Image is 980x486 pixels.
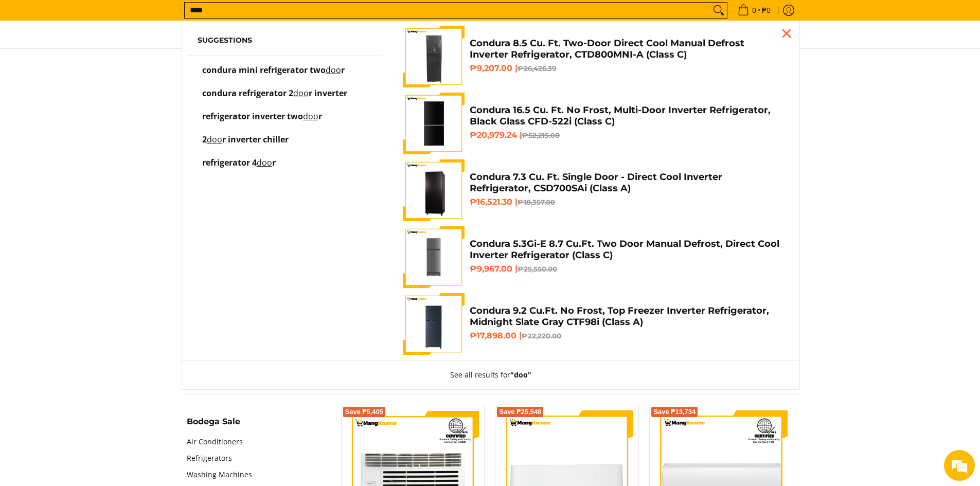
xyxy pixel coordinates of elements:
h6: ₱9,207.00 | [470,63,783,74]
del: ₱18,357.00 [518,198,555,206]
h6: ₱9,967.00 | [470,264,783,274]
span: refrigerator 4 [202,157,257,168]
h6: ₱16,521.30 | [470,197,783,207]
p: refrigerator 4 door [202,159,276,177]
strong: "doo" [510,370,531,380]
p: condura refrigerator 2 door inverter [202,89,347,107]
img: Condura 16.5 Cu. Ft. No Frost, Multi-Door Inverter Refrigerator, Black Glass CFD-522i (Class C) [403,94,465,154]
a: Condura 8.5 Cu. Ft. Two-Door Direct Cool Manual Defrost Inverter Refrigerator, CTD800MNI-A (Class... [403,26,783,87]
mark: doo [207,134,222,145]
p: refrigerator inverter two door [202,113,322,131]
span: r inverter [309,87,347,99]
span: Save ₱13,734 [653,409,696,415]
a: refrigerator inverter two door [198,113,372,131]
span: 0 [751,7,758,14]
span: ₱0 [760,7,772,14]
h6: Suggestions [198,36,372,45]
a: Refrigerators [187,450,232,466]
h4: Condura 16.5 Cu. Ft. No Frost, Multi-Door Inverter Refrigerator, Black Glass CFD-522i (Class C) [470,104,783,128]
a: condura refrigerator 2 door inverter [198,89,372,107]
img: Condura 7.3 Cu. Ft. Single Door - Direct Cool Inverter Refrigerator, CSD700SAi (Class A) [403,160,465,221]
mark: doo [293,87,309,99]
del: ₱52,215.00 [522,131,560,139]
del: ₱22,220.00 [522,332,561,340]
mark: doo [326,64,341,76]
span: condura mini refrigerator two [202,64,326,76]
span: • [735,5,774,16]
span: Save ₱5,405 [345,409,384,415]
span: r [318,111,322,122]
img: Condura 8.5 Cu. Ft. Two-Door Direct Cool Manual Defrost Inverter Refrigerator, CTD800MNI-A (Class C) [403,26,465,87]
span: r [341,64,345,76]
p: 2 door inverter chiller [202,136,289,154]
h4: Condura 8.5 Cu. Ft. Two-Door Direct Cool Manual Defrost Inverter Refrigerator, CTD800MNI-A (Class C) [470,38,783,61]
a: Washing Machines [187,466,252,483]
h4: Condura 7.3 Cu. Ft. Single Door - Direct Cool Inverter Refrigerator, CSD700SAi (Class A) [470,171,783,194]
span: r [272,157,276,168]
img: Condura 5.3Gi-E 8.7 Cu.Ft. Two Door Manual Defrost, Direct Cool Inverter Refrigerator (Class C) [403,227,465,288]
span: 2 [202,134,207,145]
h4: Condura 9.2 Cu.Ft. No Frost, Top Freezer Inverter Refrigerator, Midnight Slate Gray CTF98i (Class A) [470,305,783,328]
div: Close pop up [779,26,794,41]
a: condura mini refrigerator two door [198,66,372,84]
a: Condura 9.2 Cu.Ft. No Frost, Top Freezer Inverter Refrigerator, Midnight Slate Gray CTF98i (Class... [403,293,783,355]
summary: Open [187,418,240,434]
span: r inverter chiller [222,134,289,145]
h4: Condura 5.3Gi-E 8.7 Cu.Ft. Two Door Manual Defrost, Direct Cool Inverter Refrigerator (Class C) [470,238,783,261]
button: See all results for"doo" [440,361,542,389]
a: Condura 16.5 Cu. Ft. No Frost, Multi-Door Inverter Refrigerator, Black Glass CFD-522i (Class C) C... [403,93,783,154]
a: Air Conditioners [187,434,243,450]
a: Condura 7.3 Cu. Ft. Single Door - Direct Cool Inverter Refrigerator, CSD700SAi (Class A) Condura ... [403,159,783,221]
button: Search [710,3,727,18]
del: ₱25,550.00 [518,265,557,273]
h6: ₱20,979.24 | [470,130,783,140]
span: Bodega Sale [187,418,240,426]
p: condura mini refrigerator two door [202,66,345,84]
mark: doo [303,111,318,122]
span: refrigerator inverter two [202,111,303,122]
span: condura refrigerator 2 [202,87,293,99]
span: Save ₱25,548 [499,409,541,415]
h6: ₱17,898.00 | [470,331,783,341]
img: Condura 9.2 Cu.Ft. No Frost, Top Freezer Inverter Refrigerator, Midnight Slate Gray CTF98i (Class A) [403,293,465,355]
del: ₱26,426.39 [518,64,556,73]
mark: doo [257,157,272,168]
a: Condura 5.3Gi-E 8.7 Cu.Ft. Two Door Manual Defrost, Direct Cool Inverter Refrigerator (Class C) C... [403,226,783,288]
a: 2 door inverter chiller [198,136,372,154]
a: refrigerator 4 door [198,159,372,177]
